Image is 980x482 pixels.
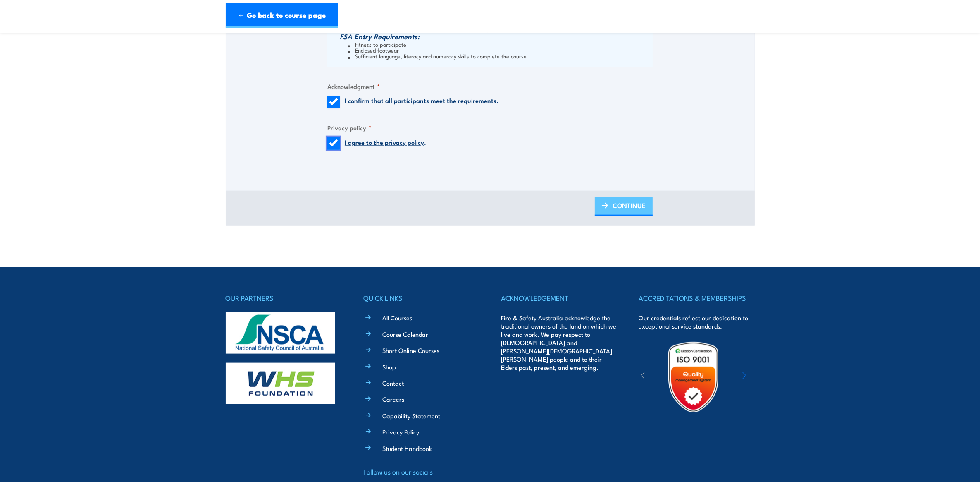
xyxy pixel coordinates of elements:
[363,292,479,304] h4: QUICK LINKS
[382,395,404,403] a: Careers
[657,341,730,413] img: Untitled design (19)
[730,363,802,391] img: ewpa-logo
[226,312,335,354] img: nsca-logo-footer
[348,41,651,47] li: Fitness to participate
[382,330,428,338] a: Course Calendar
[382,379,404,387] a: Contact
[345,96,498,108] label: I confirm that all participants meet the requirements.
[382,444,432,453] a: Student Handbook
[226,292,341,304] h4: OUR PARTNERS
[382,313,412,322] a: All Courses
[382,362,396,371] a: Shop
[501,314,617,372] p: Fire & Safety Australia acknowledge the traditional owners of the land on which we live and work....
[340,32,651,41] h3: FSA Entry Requirements:
[226,3,338,28] a: ← Go back to course page
[327,123,372,132] legend: Privacy policy
[382,427,419,436] a: Privacy Policy
[639,292,754,304] h4: ACCREDITATIONS & MEMBERSHIPS
[226,363,335,404] img: whs-logo-footer
[382,411,440,420] a: Capability Statement
[501,292,617,304] h4: ACKNOWLEDGEMENT
[382,346,439,355] a: Short Online Courses
[345,137,426,150] label: .
[348,47,651,53] li: Enclosed footwear
[348,53,651,59] li: Sufficient language, literacy and numeracy skills to complete the course
[595,197,653,216] a: CONTINUE
[345,137,424,146] a: I agree to the privacy policy
[613,194,646,216] span: CONTINUE
[327,82,380,91] legend: Acknowledgment
[363,466,479,477] h4: Follow us on our socials
[639,314,754,330] p: Our credentials reflect our dedication to exceptional service standards.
